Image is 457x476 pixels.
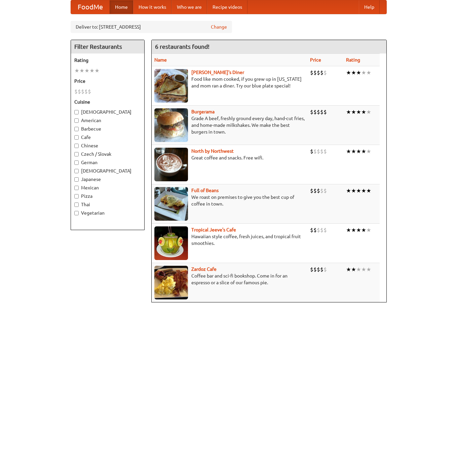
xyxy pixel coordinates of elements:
[366,266,371,273] li: ★
[361,69,366,76] li: ★
[320,187,323,194] li: $
[310,69,313,76] li: $
[74,135,79,140] input: Cafe
[317,148,320,155] li: $
[317,69,320,76] li: $
[89,67,94,74] li: ★
[351,266,356,273] li: ★
[310,148,313,155] li: $
[313,69,317,76] li: $
[317,226,320,234] li: $
[74,177,79,182] input: Japanese
[320,148,323,155] li: $
[154,57,167,63] a: Name
[74,201,141,208] label: Thai
[74,203,79,207] input: Thai
[84,67,89,74] li: ★
[346,187,351,194] li: ★
[71,0,110,14] a: FoodMe
[74,117,141,124] label: American
[356,266,361,273] li: ★
[323,187,327,194] li: $
[361,226,366,234] li: ★
[317,108,320,116] li: $
[74,176,141,183] label: Japanese
[320,266,323,273] li: $
[361,187,366,194] li: ★
[317,266,320,273] li: $
[154,76,305,89] p: Food like mom cooked, if you grew up in [US_STATE] and mom ran a diner. Try our blue plate special!
[191,148,234,154] a: North by Northwest
[74,194,79,198] input: Pizza
[71,40,144,53] h4: Filter Restaurants
[346,266,351,273] li: ★
[351,226,356,234] li: ★
[81,88,84,95] li: $
[361,108,366,116] li: ★
[74,134,141,141] label: Cafe
[74,57,141,64] h5: Rating
[154,266,188,299] img: zardoz.jpg
[79,67,84,74] li: ★
[356,69,361,76] li: ★
[313,226,317,234] li: $
[310,266,313,273] li: $
[323,266,327,273] li: $
[71,21,232,33] div: Deliver to: [STREET_ADDRESS]
[78,88,81,95] li: $
[154,154,305,161] p: Great coffee and snacks. Free wifi.
[74,152,79,156] input: Czech / Slovak
[191,188,219,193] a: Full of Beans
[323,108,327,116] li: $
[351,187,356,194] li: ★
[74,99,141,105] h5: Cuisine
[313,266,317,273] li: $
[74,125,141,132] label: Barbecue
[74,184,141,191] label: Mexican
[133,0,172,14] a: How it works
[323,148,327,155] li: $
[310,108,313,116] li: $
[74,160,79,165] input: German
[84,88,88,95] li: $
[74,151,141,157] label: Czech / Slovak
[74,193,141,199] label: Pizza
[191,109,215,114] a: Burgerama
[320,226,323,234] li: $
[74,186,79,190] input: Mexican
[154,148,188,181] img: north.jpg
[323,69,327,76] li: $
[74,88,78,95] li: $
[74,168,141,174] label: [DEMOGRAPHIC_DATA]
[74,144,79,148] input: Chinese
[356,226,361,234] li: ★
[155,43,210,50] ng-pluralize: 6 restaurants found!
[74,67,79,74] li: ★
[366,69,371,76] li: ★
[154,194,305,207] p: We roast on premises to give you the best cup of coffee in town.
[346,69,351,76] li: ★
[172,0,207,14] a: Who we are
[356,108,361,116] li: ★
[366,148,371,155] li: ★
[154,226,188,260] img: jeeves.jpg
[154,69,188,103] img: sallys.jpg
[191,266,217,272] a: Zardoz Cafe
[74,78,141,84] h5: Price
[191,227,236,232] a: Tropical Jeeve's Cafe
[211,24,227,30] a: Change
[74,109,141,115] label: [DEMOGRAPHIC_DATA]
[346,57,360,63] a: Rating
[317,187,320,194] li: $
[320,69,323,76] li: $
[154,187,188,221] img: beans.jpg
[366,187,371,194] li: ★
[346,148,351,155] li: ★
[74,110,79,114] input: [DEMOGRAPHIC_DATA]
[74,118,79,123] input: American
